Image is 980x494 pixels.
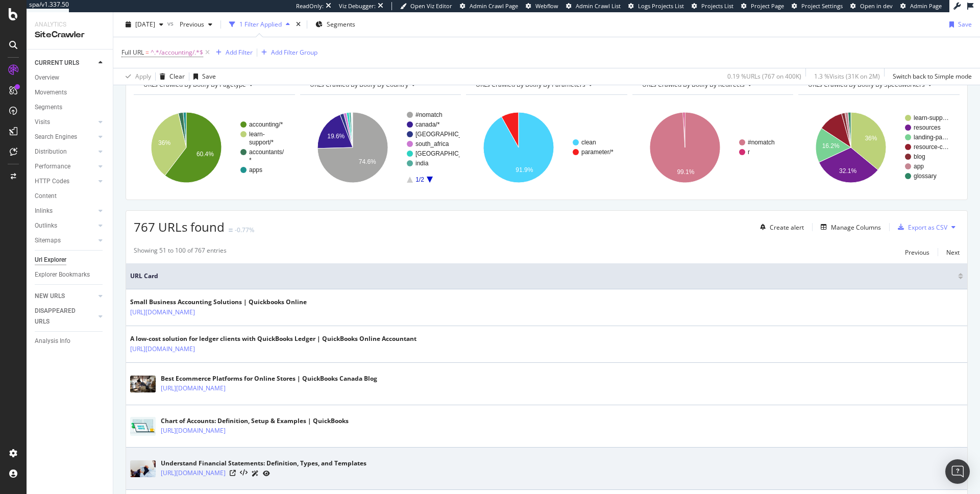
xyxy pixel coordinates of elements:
[476,80,585,89] span: URLs Crawled By Botify By parameters
[35,132,77,142] div: Search Engines
[35,176,95,187] a: HTTP Codes
[235,226,254,234] div: -0.77%
[35,72,106,83] a: Overview
[296,2,324,10] div: ReadOnly:
[748,149,750,156] text: r
[908,223,947,232] div: Export as CSV
[914,163,924,170] text: app
[900,2,942,10] a: Admin Page
[271,48,317,57] div: Add Filter Group
[400,2,452,10] a: Open Viz Editor
[176,20,204,29] span: Previous
[893,72,972,81] div: Switch back to Simple mode
[914,143,949,151] text: resource-c…
[358,158,376,165] text: 74.6%
[35,269,106,280] a: Explorer Bookmarks
[415,176,424,183] text: 1/2
[914,114,949,121] text: learn-supp…
[35,146,95,157] a: Distribution
[839,167,856,175] text: 32.1%
[914,124,941,131] text: resources
[130,460,156,477] img: main image
[466,103,626,192] svg: A chart.
[294,19,303,30] div: times
[161,426,226,436] a: [URL][DOMAIN_NAME]
[121,16,167,33] button: [DATE]
[808,80,925,89] span: URLs Crawled By Botify By speedworkers
[35,72,59,83] div: Overview
[945,459,970,484] div: Open Intercom Messenger
[161,468,226,478] a: [URL][DOMAIN_NAME]
[257,46,317,59] button: Add Filter Group
[161,416,349,426] div: Chart of Accounts: Definition, Setup & Examples | QuickBooks
[130,376,156,392] img: main image
[311,16,359,33] button: Segments
[35,291,65,302] div: NEW URLS
[801,2,843,10] span: Project Settings
[130,271,955,281] span: URL Card
[814,72,880,81] div: 1.3 % Visits ( 31K on 2M )
[860,2,893,10] span: Open in dev
[914,134,948,141] text: landing-pa…
[225,16,294,33] button: 1 Filter Applied
[470,2,518,10] span: Admin Crawl Page
[914,172,937,180] text: glossary
[460,2,518,10] a: Admin Crawl Page
[751,2,784,10] span: Project Page
[35,58,79,68] div: CURRENT URLS
[756,219,804,235] button: Create alert
[130,417,156,436] img: main image
[35,336,70,347] div: Analysis Info
[642,80,745,89] span: URLs Crawled By Botify By redirects
[161,374,377,383] div: Best Ecommerce Platforms for Online Stores | QuickBooks Canada Blog
[727,72,801,81] div: 0.19 % URLs ( 767 on 400K )
[176,16,216,33] button: Previous
[35,220,95,231] a: Outlinks
[130,344,195,354] a: [URL][DOMAIN_NAME]
[415,121,440,128] text: canada/*
[415,160,429,167] text: india
[134,246,227,258] div: Showing 51 to 100 of 767 entries
[638,2,684,10] span: Logs Projects List
[35,336,106,347] a: Analysis Info
[35,58,95,68] a: CURRENT URLS
[905,246,929,258] button: Previous
[415,150,479,157] text: [GEOGRAPHIC_DATA]
[249,139,274,146] text: support/*
[35,269,90,280] div: Explorer Bookmarks
[581,139,596,146] text: clean
[526,2,558,10] a: Webflow
[748,139,775,146] text: #nomatch
[35,176,69,187] div: HTTP Codes
[130,298,307,307] div: Small Business Accounting Solutions | Quickbooks Online
[134,103,293,192] svg: A chart.
[35,306,95,327] a: DISAPPEARED URLS
[905,248,929,257] div: Previous
[817,221,881,233] button: Manage Columns
[516,166,533,174] text: 91.9%
[910,2,942,10] span: Admin Page
[300,103,460,192] svg: A chart.
[945,16,972,33] button: Save
[35,20,105,29] div: Analytics
[415,131,479,138] text: [GEOGRAPHIC_DATA]
[35,102,106,113] a: Segments
[167,19,176,28] span: vs
[239,20,282,29] div: 1 Filter Applied
[240,470,248,477] button: View HTML Source
[35,146,67,157] div: Distribution
[35,191,106,202] a: Content
[35,291,95,302] a: NEW URLS
[35,87,67,98] div: Movements
[741,2,784,10] a: Project Page
[197,151,214,158] text: 60.4%
[798,103,958,192] svg: A chart.
[701,2,733,10] span: Projects List
[35,191,57,202] div: Content
[35,87,106,98] a: Movements
[249,121,283,128] text: accounting/*
[156,68,185,85] button: Clear
[35,132,95,142] a: Search Engines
